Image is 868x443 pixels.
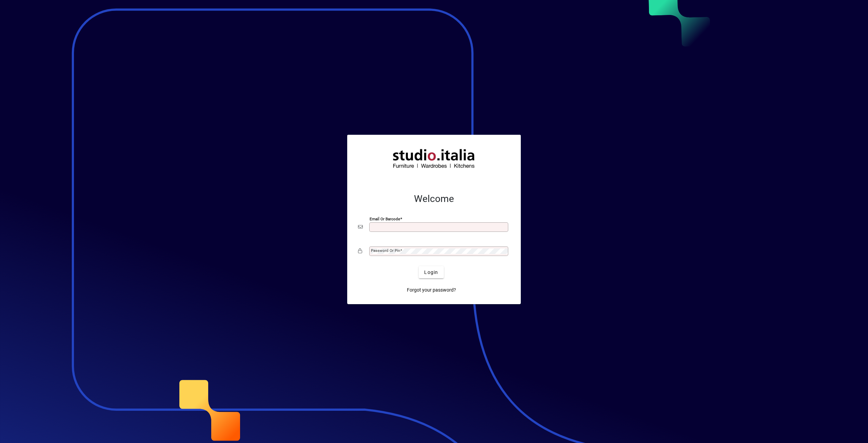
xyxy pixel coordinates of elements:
span: Forgot your password? [407,287,456,294]
button: Login [419,266,443,278]
span: Login [424,269,438,276]
h2: Welcome [358,193,510,205]
a: Forgot your password? [404,284,459,296]
mat-label: Email or Barcode [370,217,400,221]
mat-label: Password or Pin [371,248,400,253]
